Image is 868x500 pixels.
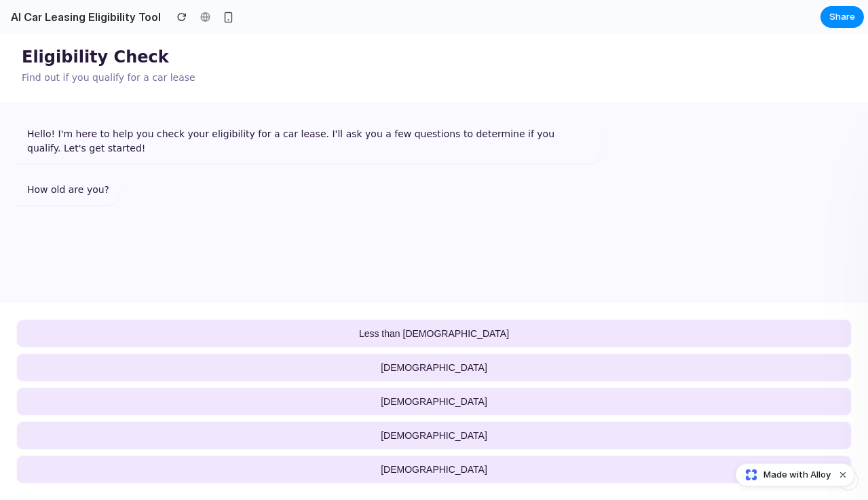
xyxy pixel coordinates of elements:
span: Made with Alloy [763,468,831,482]
span: Less than [DEMOGRAPHIC_DATA] [359,294,509,305]
button: Share [820,6,864,28]
h1: Eligibility Check [22,16,846,31]
button: Less than [DEMOGRAPHIC_DATA] [16,285,852,314]
span: [DEMOGRAPHIC_DATA] [381,328,487,339]
h2: AI Car Leasing Eligibility Tool [5,9,161,25]
span: [DEMOGRAPHIC_DATA] [381,396,487,407]
button: [DEMOGRAPHIC_DATA] [16,353,852,382]
button: Dismiss watermark [835,467,851,483]
p: Find out if you qualify for a car lease [22,37,846,52]
a: Made with Alloy [736,468,832,482]
button: [DEMOGRAPHIC_DATA] [16,421,852,450]
span: [DEMOGRAPHIC_DATA] [381,362,487,373]
div: Hello! I'm here to help you check your eligibility for a car lease. I'll ask you a few questions ... [16,85,601,130]
div: How old are you? [16,141,120,171]
button: [DEMOGRAPHIC_DATA] [16,387,852,416]
span: [DEMOGRAPHIC_DATA] [381,430,487,441]
span: Share [829,10,855,24]
button: [DEMOGRAPHIC_DATA] [16,319,852,348]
